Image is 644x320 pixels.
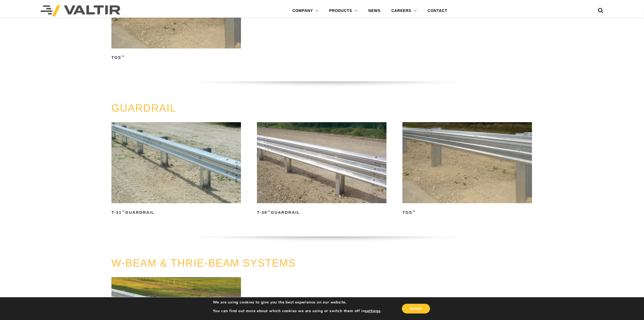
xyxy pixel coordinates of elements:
[121,55,125,58] sup: ™
[111,122,241,217] a: T-31™Guardrail
[111,53,241,62] h2: TGS
[386,5,422,16] a: CAREERS
[213,300,382,305] p: We are using cookies to give you the best experience on our website.
[41,5,120,16] img: Valtir
[122,210,125,213] sup: ™
[213,309,382,313] p: You can find out more about which cookies we are using or switch them off in .
[422,5,453,16] a: CONTACT
[365,309,381,313] button: settings
[111,257,296,269] a: W-BEAM & THRIE-BEAM SYSTEMS
[111,208,241,217] h2: T-31 Guardrail
[363,5,386,16] a: NEWS
[267,210,271,213] sup: ™
[402,304,430,313] button: Accept
[111,102,176,114] a: GUARDRAIL
[402,122,532,217] a: TGS™
[257,122,387,217] a: T-39™Guardrail
[257,208,387,217] h2: T-39 Guardrail
[412,210,416,213] sup: ™
[402,208,532,217] h2: TGS
[324,5,363,16] a: PRODUCTS
[287,5,324,16] a: COMPANY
